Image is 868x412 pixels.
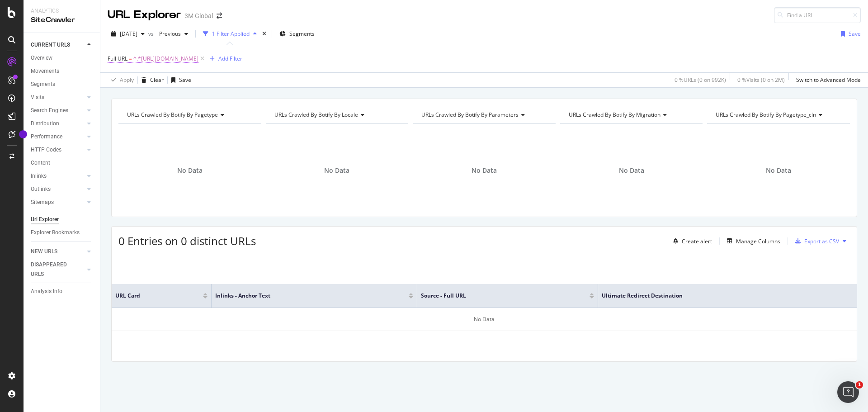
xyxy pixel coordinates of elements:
[31,53,52,63] div: Overview
[837,381,859,403] iframe: Intercom live chat
[133,52,198,65] span: ^.*[URL][DOMAIN_NAME]
[793,73,861,87] button: Switch to Advanced Mode
[31,145,61,155] div: HTTP Codes
[115,292,201,300] span: URL Card
[31,228,94,237] a: Explorer Bookmarks
[129,55,132,62] span: =
[260,29,268,38] div: times
[125,108,253,122] h4: URLs Crawled By Botify By pagetype
[199,27,260,41] button: 1 Filter Applied
[714,108,842,122] h4: URLs Crawled By Botify By pagetype_cln
[421,292,576,300] span: Source - Full URL
[31,247,57,256] div: NEW URLS
[289,30,315,38] span: Segments
[716,111,816,118] span: URLs Crawled By Botify By pagetype_cln
[206,53,242,64] button: Add Filter
[31,287,94,296] a: Analysis Info
[31,247,85,256] a: NEW URLS
[837,27,861,41] button: Save
[31,260,76,279] div: DISAPPEARED URLS
[179,76,191,84] div: Save
[120,30,137,38] span: 2025 Sep. 7th
[274,111,358,118] span: URLs Crawled By Botify By locale
[215,292,395,300] span: Inlinks - Anchor Text
[138,73,164,87] button: Clear
[774,7,861,23] input: Find a URL
[31,260,85,279] a: DISAPPEARED URLS
[31,215,94,224] a: Url Explorer
[276,27,318,41] button: Segments
[156,27,192,41] button: Previous
[31,119,85,128] a: Distribution
[31,287,62,296] div: Analysis Info
[31,66,94,76] a: Movements
[127,111,218,118] span: URLs Crawled By Botify By pagetype
[108,7,181,23] div: URL Explorer
[31,171,85,181] a: Inlinks
[120,76,134,84] div: Apply
[31,7,93,15] div: Analytics
[31,106,68,115] div: Search Engines
[112,308,857,331] div: No Data
[218,55,242,62] div: Add Filter
[472,166,497,175] span: No Data
[619,166,644,175] span: No Data
[31,215,59,224] div: Url Explorer
[792,234,839,248] button: Export as CSV
[736,237,780,245] div: Manage Columns
[156,30,181,38] span: Previous
[670,234,712,248] button: Create alert
[31,198,54,207] div: Sitemaps
[148,30,156,38] span: vs
[31,66,59,76] div: Movements
[212,30,250,38] div: 1 Filter Applied
[31,15,93,25] div: SiteCrawler
[31,40,70,50] div: CURRENT URLS
[31,145,85,155] a: HTTP Codes
[31,185,85,194] a: Outlinks
[184,11,213,20] div: 3M Global
[682,237,712,245] div: Create alert
[31,228,80,237] div: Explorer Bookmarks
[150,76,164,84] div: Clear
[567,108,695,122] h4: URLs Crawled By Botify By migration
[108,73,134,87] button: Apply
[31,185,51,194] div: Outlinks
[849,30,861,38] div: Save
[31,119,59,128] div: Distribution
[856,381,863,388] span: 1
[421,111,519,118] span: URLs Crawled By Botify By parameters
[569,111,660,118] span: URLs Crawled By Botify By migration
[108,27,148,41] button: [DATE]
[31,158,50,168] div: Content
[804,237,839,245] div: Export as CSV
[177,166,203,175] span: No Data
[31,106,85,115] a: Search Engines
[31,93,85,102] a: Visits
[108,55,127,62] span: Full URL
[602,292,840,300] span: Ultimate Redirect Destination
[31,132,85,142] a: Performance
[420,108,547,122] h4: URLs Crawled By Botify By parameters
[31,93,44,102] div: Visits
[31,80,55,89] div: Segments
[217,13,222,19] div: arrow-right-arrow-left
[723,236,780,246] button: Manage Columns
[19,130,27,138] div: Tooltip anchor
[766,166,791,175] span: No Data
[675,76,726,84] div: 0 % URLs ( 0 on 992K )
[31,132,62,142] div: Performance
[31,53,94,63] a: Overview
[31,171,47,181] div: Inlinks
[168,73,191,87] button: Save
[118,233,256,248] span: 0 Entries on 0 distinct URLs
[31,40,85,50] a: CURRENT URLS
[31,198,85,207] a: Sitemaps
[273,108,401,122] h4: URLs Crawled By Botify By locale
[31,80,94,89] a: Segments
[737,76,785,84] div: 0 % Visits ( 0 on 2M )
[31,158,94,168] a: Content
[324,166,349,175] span: No Data
[796,76,861,84] div: Switch to Advanced Mode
